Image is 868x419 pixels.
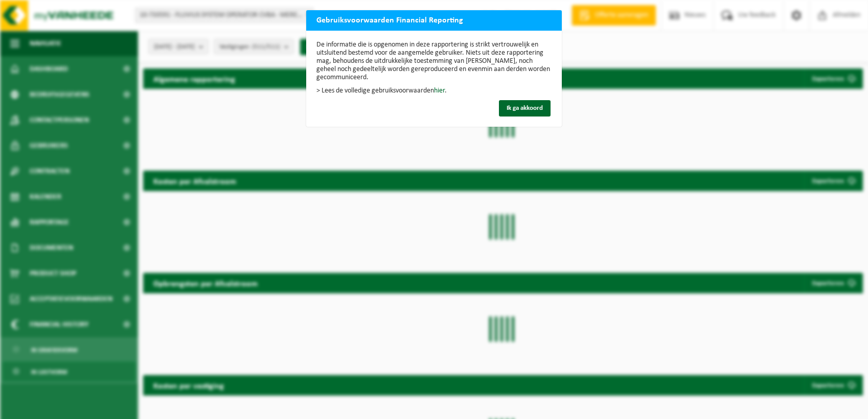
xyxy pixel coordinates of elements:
span: Ik ga akkoord [507,105,543,111]
p: > Lees de volledige gebruiksvoorwaarden . [316,87,552,95]
a: hier [434,87,445,95]
button: Ik ga akkoord [499,100,551,117]
h2: Gebruiksvoorwaarden Financial Reporting [306,10,473,30]
p: De informatie die is opgenomen in deze rapportering is strikt vertrouwelijk en uitsluitend bestem... [316,41,552,82]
